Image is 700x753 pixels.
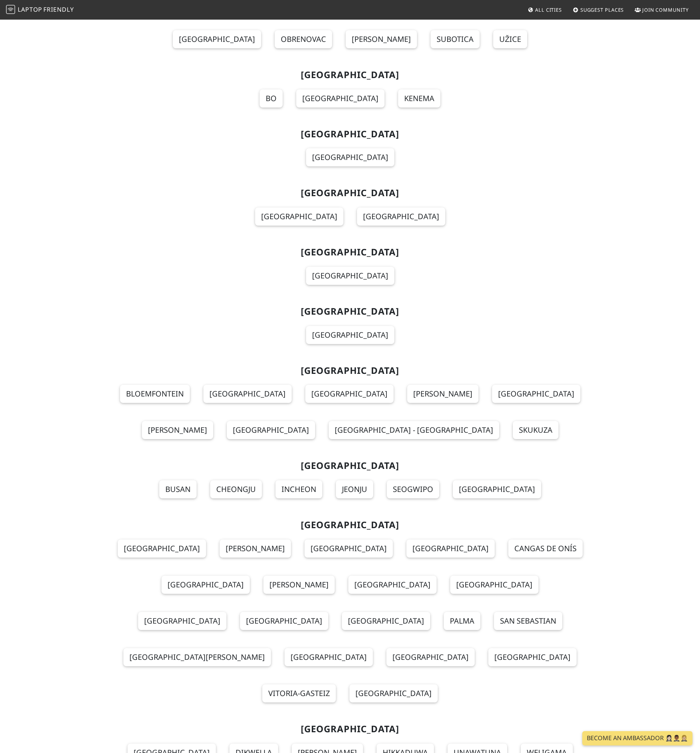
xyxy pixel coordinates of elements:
[525,3,565,17] a: All Cities
[407,385,478,403] a: [PERSON_NAME]
[642,6,689,13] span: Join Community
[162,576,250,594] a: [GEOGRAPHIC_DATA]
[240,612,328,630] a: [GEOGRAPHIC_DATA]
[106,365,595,376] h2: [GEOGRAPHIC_DATA]
[106,724,595,735] h2: [GEOGRAPHIC_DATA]
[348,576,437,594] a: [GEOGRAPHIC_DATA]
[492,385,580,403] a: [GEOGRAPHIC_DATA]
[262,684,336,702] a: Vitoria-Gasteiz
[349,684,438,702] a: [GEOGRAPHIC_DATA]
[513,421,558,439] a: Skukuza
[255,207,343,226] a: [GEOGRAPHIC_DATA]
[118,539,206,558] a: [GEOGRAPHIC_DATA]
[260,89,283,108] a: Bo
[123,648,271,666] a: [GEOGRAPHIC_DATA][PERSON_NAME]
[106,129,595,140] h2: [GEOGRAPHIC_DATA]
[342,612,430,630] a: [GEOGRAPHIC_DATA]
[275,30,332,48] a: Obrenovac
[580,6,624,13] span: Suggest Places
[488,648,577,666] a: [GEOGRAPHIC_DATA]
[305,385,394,403] a: [GEOGRAPHIC_DATA]
[444,612,480,630] a: Palma
[120,385,190,403] a: Bloemfontein
[406,539,495,558] a: [GEOGRAPHIC_DATA]
[296,89,385,108] a: [GEOGRAPHIC_DATA]
[43,5,74,14] span: Friendly
[159,480,197,498] a: Busan
[173,30,261,48] a: [GEOGRAPHIC_DATA]
[6,3,74,17] a: LaptopFriendly LaptopFriendly
[329,421,499,439] a: [GEOGRAPHIC_DATA] - [GEOGRAPHIC_DATA]
[106,306,595,317] h2: [GEOGRAPHIC_DATA]
[508,539,583,558] a: Cangas de Onís
[220,539,291,558] a: [PERSON_NAME]
[263,576,335,594] a: [PERSON_NAME]
[494,612,562,630] a: San Sebastian
[142,421,213,439] a: [PERSON_NAME]
[535,6,562,13] span: All Cities
[106,187,595,198] h2: [GEOGRAPHIC_DATA]
[431,30,480,48] a: Subotica
[632,3,692,17] a: Join Community
[106,247,595,258] h2: [GEOGRAPHIC_DATA]
[210,480,262,498] a: Cheongju
[106,519,595,530] h2: [GEOGRAPHIC_DATA]
[305,539,393,558] a: [GEOGRAPHIC_DATA]
[306,326,394,344] a: [GEOGRAPHIC_DATA]
[346,30,417,48] a: [PERSON_NAME]
[398,89,440,108] a: Kenema
[357,207,445,226] a: [GEOGRAPHIC_DATA]
[106,69,595,80] h2: [GEOGRAPHIC_DATA]
[203,385,292,403] a: [GEOGRAPHIC_DATA]
[275,480,322,498] a: Incheon
[306,148,394,166] a: [GEOGRAPHIC_DATA]
[227,421,315,439] a: [GEOGRAPHIC_DATA]
[306,267,394,285] a: [GEOGRAPHIC_DATA]
[336,480,373,498] a: Jeonju
[6,5,15,14] img: LaptopFriendly
[450,576,538,594] a: [GEOGRAPHIC_DATA]
[138,612,226,630] a: [GEOGRAPHIC_DATA]
[387,480,439,498] a: Seogwipo
[453,480,541,498] a: [GEOGRAPHIC_DATA]
[106,460,595,471] h2: [GEOGRAPHIC_DATA]
[493,30,527,48] a: Užice
[18,5,42,14] span: Laptop
[285,648,373,666] a: [GEOGRAPHIC_DATA]
[570,3,627,17] a: Suggest Places
[386,648,475,666] a: [GEOGRAPHIC_DATA]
